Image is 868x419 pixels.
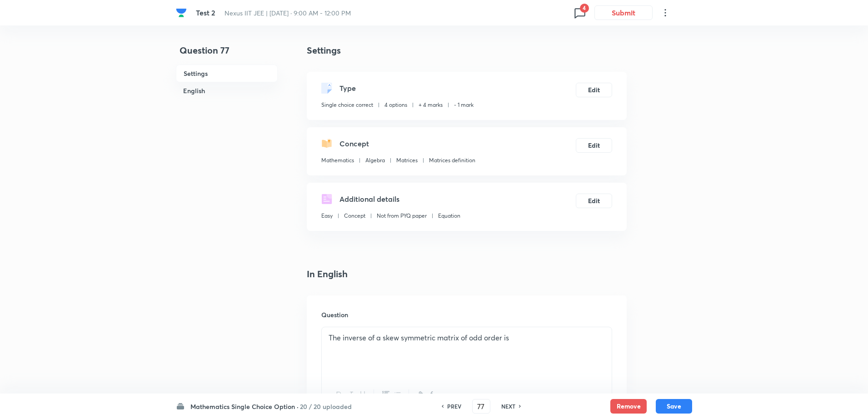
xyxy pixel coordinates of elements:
[307,44,627,57] h4: Settings
[365,156,385,165] p: Algebra
[580,4,589,13] span: 4
[329,333,605,343] p: The inverse of a skew symmetric matrix of odd order is
[576,138,612,153] button: Edit
[594,5,653,20] button: Submit
[307,267,627,281] h4: In English
[321,310,612,319] h6: Question
[339,194,399,205] h5: Additional details
[447,402,461,410] h6: PREV
[300,402,352,411] h6: 20 / 20 uploaded
[454,101,474,109] p: - 1 mark
[344,212,365,220] p: Concept
[384,101,407,109] p: 4 options
[224,9,351,17] span: Nexus IIT JEE | [DATE] · 9:00 AM - 12:00 PM
[419,101,443,109] p: + 4 marks
[176,44,278,65] h4: Question 77
[321,156,354,165] p: Mathematics
[176,82,278,99] h6: English
[377,212,427,220] p: Not from PYQ paper
[190,402,299,411] h6: Mathematics Single Choice Option ·
[438,212,460,220] p: Equation
[321,101,373,109] p: Single choice correct
[429,156,475,165] p: Matrices definition
[176,7,189,18] a: Company Logo
[656,399,692,414] button: Save
[321,212,333,220] p: Easy
[576,83,612,97] button: Edit
[321,83,332,94] img: questionType.svg
[196,8,215,17] span: Test 2
[321,194,332,205] img: questionDetails.svg
[339,138,369,149] h5: Concept
[610,399,647,414] button: Remove
[576,194,612,208] button: Edit
[396,156,418,165] p: Matrices
[321,138,332,149] img: questionConcept.svg
[501,402,515,410] h6: NEXT
[176,7,187,18] img: Company Logo
[339,83,356,94] h5: Type
[176,65,278,82] h6: Settings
